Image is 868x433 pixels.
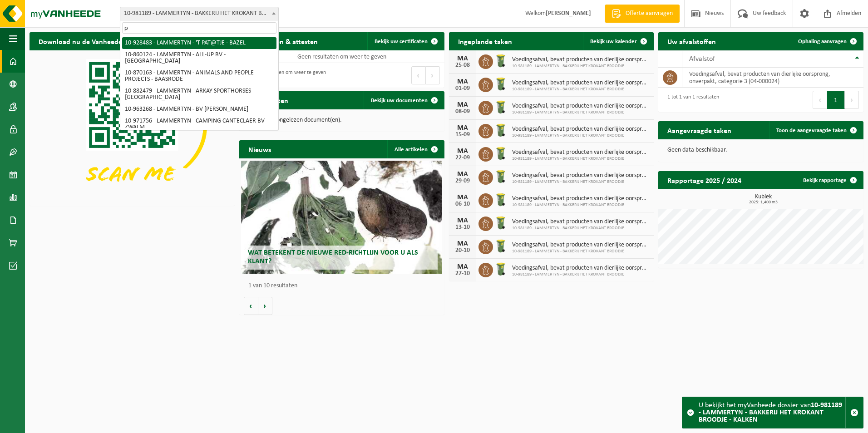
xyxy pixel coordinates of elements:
span: 10-981189 - LAMMERTYN - BAKKERIJ HET KROKANT BROODJE [512,179,650,185]
div: MA [454,217,472,224]
img: Download de VHEPlus App [30,50,235,204]
button: Next [426,66,440,84]
h2: Nieuws [239,140,280,158]
strong: 10-981189 - LAMMERTYN - BAKKERIJ HET KROKANT BROODJE - KALKEN [699,402,842,423]
a: Bekijk uw kalender [583,32,653,50]
span: 10-981189 - LAMMERTYN - BAKKERIJ HET KROKANT BROODJE [512,133,650,138]
span: Voedingsafval, bevat producten van dierlijke oorsprong, onverpakt, categorie 3 [512,172,650,179]
li: 10-928483 - LAMMERTYN - 'T PAT@TJE - BAZEL [122,37,276,49]
h3: Kubiek [663,194,863,205]
img: WB-0140-HPE-GN-50 [493,169,508,184]
div: MA [454,263,472,271]
span: Bekijk uw kalender [590,39,637,44]
img: WB-0140-HPE-GN-50 [493,192,508,207]
a: Bekijk uw certificaten [367,32,444,50]
span: Voedingsafval, bevat producten van dierlijke oorsprong, onverpakt, categorie 3 [512,149,650,156]
button: 1 [827,91,845,109]
a: Offerte aanvragen [605,5,680,23]
strong: [PERSON_NAME] [546,10,591,17]
li: 10-882479 - LAMMERTYN - ARKAY SPORTHORSES - [GEOGRAPHIC_DATA] [122,85,276,103]
span: Wat betekent de nieuwe RED-richtlijn voor u als klant? [248,249,418,265]
div: 25-08 [454,62,472,69]
span: Voedingsafval, bevat producten van dierlijke oorsprong, onverpakt, categorie 3 [512,265,650,272]
span: 10-981189 - LAMMERTYN - BAKKERIJ HET KROKANT BROODJE - KALKEN [120,7,278,20]
div: 01-09 [454,85,472,92]
li: 10-870163 - LAMMERTYN - ANIMALS AND PEOPLE PROJECTS - BAASRODE [122,67,276,85]
div: 1 tot 1 van 1 resultaten [663,90,719,110]
span: 10-981189 - LAMMERTYN - BAKKERIJ HET KROKANT BROODJE [512,110,650,115]
span: Toon de aangevraagde taken [776,128,847,133]
h2: Uw afvalstoffen [658,32,725,50]
p: U heeft 16 ongelezen document(en). [248,117,435,123]
span: Voedingsafval, bevat producten van dierlijke oorsprong, onverpakt, categorie 3 [512,126,650,133]
a: Wat betekent de nieuwe RED-richtlijn voor u als klant? [241,161,442,274]
span: 10-981189 - LAMMERTYN - BAKKERIJ HET KROKANT BROODJE [512,87,650,92]
li: 10-963268 - LAMMERTYN - BV [PERSON_NAME] [122,103,276,115]
img: WB-0140-HPE-GN-50 [493,215,508,231]
p: 1 van 10 resultaten [248,283,440,289]
div: U bekijkt het myVanheede dossier van [699,397,845,428]
span: Offerte aanvragen [623,9,675,18]
div: Geen resultaten om weer te geven [244,65,326,85]
img: WB-0140-HPE-GN-50 [493,238,508,254]
button: Next [845,91,859,109]
div: MA [454,124,472,132]
span: Voedingsafval, bevat producten van dierlijke oorsprong, onverpakt, categorie 3 [512,241,650,249]
div: MA [454,194,472,201]
button: Previous [411,66,426,84]
span: 10-981189 - LAMMERTYN - BAKKERIJ HET KROKANT BROODJE [512,249,650,254]
div: MA [454,55,472,62]
a: Bekijk rapportage [796,171,863,189]
img: WB-0140-HPE-GN-50 [493,146,508,161]
div: 29-09 [454,178,472,184]
div: MA [454,171,472,178]
span: Voedingsafval, bevat producten van dierlijke oorsprong, onverpakt, categorie 3 [512,79,650,87]
div: MA [454,101,472,108]
div: 06-10 [454,201,472,207]
div: 22-09 [454,155,472,161]
span: 10-981189 - LAMMERTYN - BAKKERIJ HET KROKANT BROODJE [512,226,650,231]
span: Bekijk uw documenten [371,98,428,103]
li: 10-971756 - LAMMERTYN - CAMPING CANTECLAER BV - ZWALM [122,115,276,133]
span: 10-981189 - LAMMERTYN - BAKKERIJ HET KROKANT BROODJE [512,156,650,162]
button: Volgende [258,297,272,315]
td: voedingsafval, bevat producten van dierlijke oorsprong, onverpakt, categorie 3 (04-000024) [682,68,863,88]
div: 13-10 [454,224,472,231]
img: WB-0140-HPE-GN-50 [493,99,508,115]
span: Voedingsafval, bevat producten van dierlijke oorsprong, onverpakt, categorie 3 [512,195,650,202]
h2: Download nu de Vanheede+ app! [30,32,151,50]
h2: Ingeplande taken [449,32,521,50]
span: 10-981189 - LAMMERTYN - BAKKERIJ HET KROKANT BROODJE [512,272,650,277]
a: Toon de aangevraagde taken [769,121,863,139]
div: 20-10 [454,247,472,254]
div: MA [454,240,472,247]
img: WB-0140-HPE-GN-50 [493,76,508,92]
span: Bekijk uw certificaten [375,39,428,44]
span: 10-981189 - LAMMERTYN - BAKKERIJ HET KROKANT BROODJE - KALKEN [120,7,279,20]
div: MA [454,148,472,155]
div: 08-09 [454,108,472,115]
li: 10-860124 - LAMMERTYN - ALL-UP BV - [GEOGRAPHIC_DATA] [122,49,276,67]
a: Alle artikelen [387,140,444,158]
a: Bekijk uw documenten [364,91,444,109]
span: 10-981189 - LAMMERTYN - BAKKERIJ HET KROKANT BROODJE [512,64,650,69]
img: WB-0140-HPE-GN-50 [493,53,508,69]
h2: Certificaten & attesten [239,32,327,50]
div: MA [454,78,472,85]
img: WB-0140-HPE-GN-50 [493,123,508,138]
h2: Rapportage 2025 / 2024 [658,171,750,189]
p: Geen data beschikbaar. [667,147,854,153]
h2: Aangevraagde taken [658,121,740,139]
span: Voedingsafval, bevat producten van dierlijke oorsprong, onverpakt, categorie 3 [512,218,650,226]
button: Previous [813,91,827,109]
span: Voedingsafval, bevat producten van dierlijke oorsprong, onverpakt, categorie 3 [512,56,650,64]
button: Vorige [244,297,258,315]
span: 10-981189 - LAMMERTYN - BAKKERIJ HET KROKANT BROODJE [512,202,650,208]
td: Geen resultaten om weer te geven [239,50,444,63]
a: Ophaling aanvragen [791,32,863,50]
span: Voedingsafval, bevat producten van dierlijke oorsprong, onverpakt, categorie 3 [512,103,650,110]
span: 2025: 1,400 m3 [663,200,863,205]
div: 27-10 [454,271,472,277]
span: Afvalstof [689,55,715,63]
div: 15-09 [454,132,472,138]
